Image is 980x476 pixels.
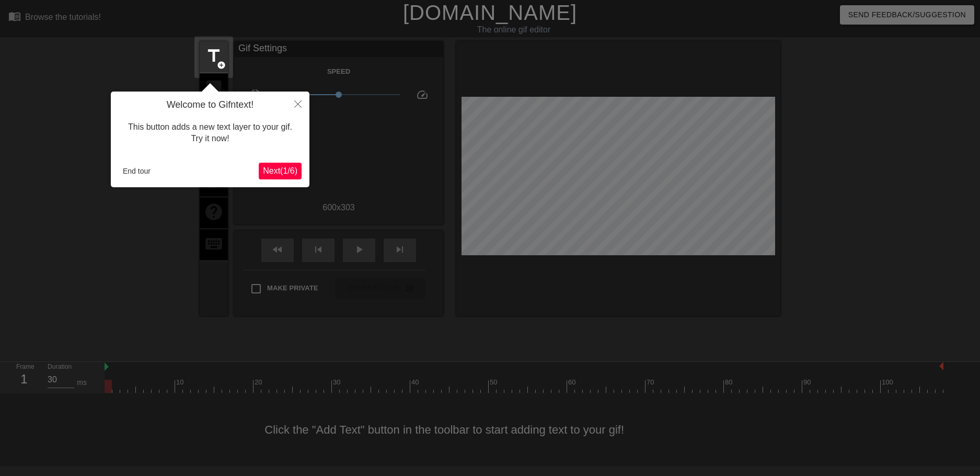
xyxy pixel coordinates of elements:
h4: Welcome to Gifntext! [119,99,302,111]
button: Next [259,163,302,179]
button: Close [286,92,309,116]
span: Next ( 1 / 6 ) [263,166,297,175]
button: End tour [119,163,155,179]
div: This button adds a new text layer to your gif. Try it now! [119,111,302,155]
